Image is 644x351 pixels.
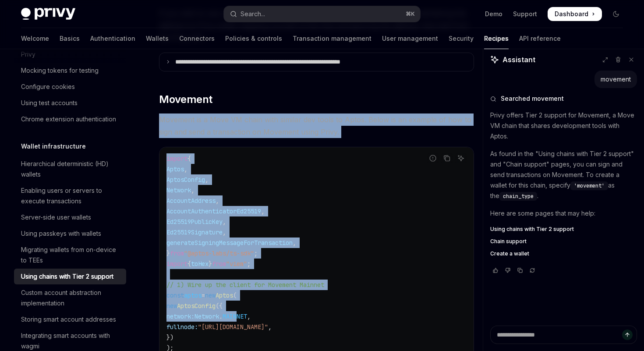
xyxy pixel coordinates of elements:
[21,159,121,180] div: Hierarchical deterministic (HD) wallets
[247,312,251,320] span: ,
[490,149,637,201] p: As found in the "Using chains with Tier 2 support" and "Chain support" pages, you can sign and se...
[555,10,588,18] span: Dashboard
[490,110,637,142] p: Privy offers Tier 2 support for Movement, a Move VM chain that shares development tools with Aptos.
[205,176,209,184] span: ,
[184,291,202,299] span: aptos
[202,291,205,299] span: =
[177,302,216,310] span: AptosConfig
[441,152,453,164] button: Copy the contents from the code block
[191,260,209,268] span: toHex
[184,165,188,173] span: ,
[519,28,561,49] a: API reference
[166,155,188,163] span: import
[226,260,247,268] span: "viem"
[216,291,233,299] span: Aptos
[254,249,258,257] span: ;
[191,186,195,194] span: ,
[490,226,574,233] span: Using chains with Tier 2 support
[515,266,525,275] button: Copy chat response
[188,260,191,268] span: {
[21,287,121,308] div: Custom account abstraction implementation
[490,250,637,257] a: Create a wallet
[166,186,191,194] span: Network
[14,269,126,284] a: Using chains with Tier 2 support
[14,285,126,311] a: Custom account abstraction implementation
[490,208,637,219] p: Here are some pages that may help:
[219,312,223,320] span: .
[188,155,191,163] span: {
[216,302,223,310] span: ({
[14,95,126,111] a: Using test accounts
[490,238,637,245] a: Chain support
[382,28,438,49] a: User management
[21,185,121,206] div: Enabling users or servers to execute transactions
[159,92,212,106] span: Movement
[293,28,372,49] a: Transaction management
[159,113,474,138] span: Movement is a Move VM chain with similar dev tools to Aptos. Below is an example of how to sign a...
[241,9,265,19] div: Search...
[21,245,121,266] div: Migrating wallets from on-device to TEEs
[21,271,113,282] div: Using chains with Tier 2 support
[601,75,631,84] div: movement
[502,266,513,275] button: Vote that response was not good
[485,10,502,18] a: Demo
[14,156,126,182] a: Hierarchical deterministic (HD) wallets
[548,7,602,21] a: Dashboard
[455,152,467,164] button: Ask AI
[225,28,282,49] a: Policies & controls
[490,326,637,344] textarea: Ask a question...
[247,260,251,268] span: ;
[166,281,324,289] span: // 1) Wire up the client for Movement Mainnet
[166,249,170,257] span: }
[14,209,126,225] a: Server-side user wallets
[490,226,637,233] a: Using chains with Tier 2 support
[166,291,184,299] span: const
[14,111,126,127] a: Chrome extension authentication
[490,250,529,257] span: Create a wallet
[490,266,501,275] button: Vote that response was good
[179,28,215,49] a: Connectors
[195,312,219,320] span: Network
[501,94,564,103] span: Searched movement
[209,260,212,268] span: }
[166,176,205,184] span: AptosConfig
[166,197,216,205] span: AccountAddress
[184,249,254,257] span: "@aptos-labs/ts-sdk"
[21,98,78,108] div: Using test accounts
[166,239,293,247] span: generateSigningMessageForTransaction
[21,314,116,325] div: Storing smart account addresses
[503,193,534,200] span: chain_type
[90,28,135,49] a: Authentication
[14,63,126,78] a: Mocking tokens for testing
[21,28,49,49] a: Welcome
[14,242,126,268] a: Migrating wallets from on-device to TEEs
[14,226,126,241] a: Using passkeys with wallets
[484,28,509,49] a: Recipes
[406,11,415,18] span: ⌘ K
[21,228,101,239] div: Using passkeys with wallets
[21,82,75,92] div: Configure cookies
[223,228,226,236] span: ,
[261,207,265,215] span: ,
[449,28,474,49] a: Security
[146,28,169,49] a: Wallets
[223,218,226,226] span: ,
[21,65,99,76] div: Mocking tokens for testing
[574,182,605,189] span: 'movement'
[14,183,126,209] a: Enabling users or servers to execute transactions
[166,165,184,173] span: Aptos
[622,330,633,340] button: Send message
[205,291,216,299] span: new
[223,312,247,320] span: MAINNET
[293,239,296,247] span: ,
[166,260,188,268] span: import
[502,54,535,65] span: Assistant
[166,302,177,310] span: new
[490,94,637,103] button: Searched movement
[233,291,237,299] span: (
[21,212,91,223] div: Server-side user wallets
[490,238,527,245] span: Chain support
[166,228,223,236] span: Ed25519Signature
[21,141,86,152] h5: Wallet infrastructure
[21,8,75,20] img: dark logo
